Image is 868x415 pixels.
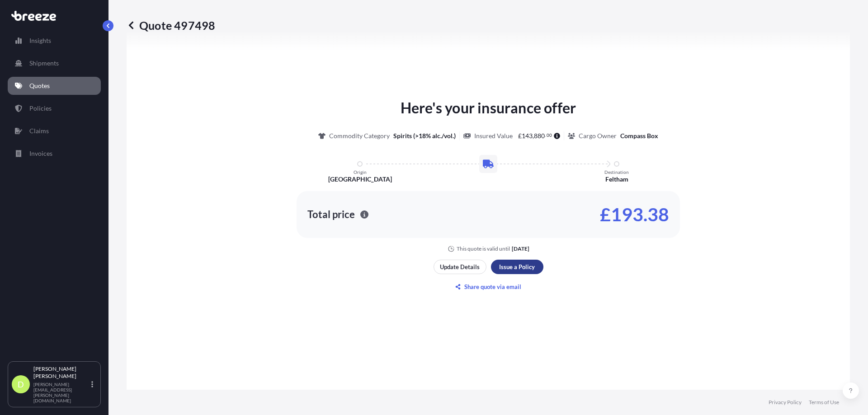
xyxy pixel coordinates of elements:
[522,133,533,139] span: 143
[29,59,59,68] p: Shipments
[33,382,90,403] p: [PERSON_NAME][EMAIL_ADDRESS][PERSON_NAME][DOMAIN_NAME]
[605,175,628,184] p: Feltham
[328,175,392,184] p: [GEOGRAPHIC_DATA]
[809,399,839,406] a: Terms of Use
[354,169,367,175] p: Origin
[29,149,52,158] p: Invoices
[457,245,510,252] p: This quote is valid until
[512,245,529,252] p: [DATE]
[604,169,629,175] p: Destination
[545,134,546,137] span: .
[769,399,802,406] a: Privacy Policy
[329,131,390,140] p: Commodity Category
[579,131,617,140] p: Cargo Owner
[127,18,215,33] p: Quote 497498
[474,131,513,140] p: Insured Value
[464,282,521,291] p: Share quote via email
[499,262,535,271] p: Issue a Policy
[434,260,486,274] button: Update Details
[491,260,543,274] button: Issue a Policy
[518,133,522,139] span: £
[29,36,51,45] p: Insights
[547,134,552,137] span: 00
[307,210,355,219] p: Total price
[440,262,480,271] p: Update Details
[29,104,52,113] p: Policies
[533,133,534,139] span: ,
[620,131,658,140] p: Compass Box
[8,99,101,117] a: Policies
[600,207,669,222] p: £193.38
[29,81,50,90] p: Quotes
[8,145,101,163] a: Invoices
[8,122,101,140] a: Claims
[434,280,543,294] button: Share quote via email
[534,133,545,139] span: 880
[8,77,101,95] a: Quotes
[8,54,101,72] a: Shipments
[401,97,576,119] p: Here's your insurance offer
[18,380,24,389] span: D
[33,365,90,380] p: [PERSON_NAME] [PERSON_NAME]
[393,131,456,140] p: Spirits (>18% alc./vol.)
[29,126,49,135] p: Claims
[8,32,101,50] a: Insights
